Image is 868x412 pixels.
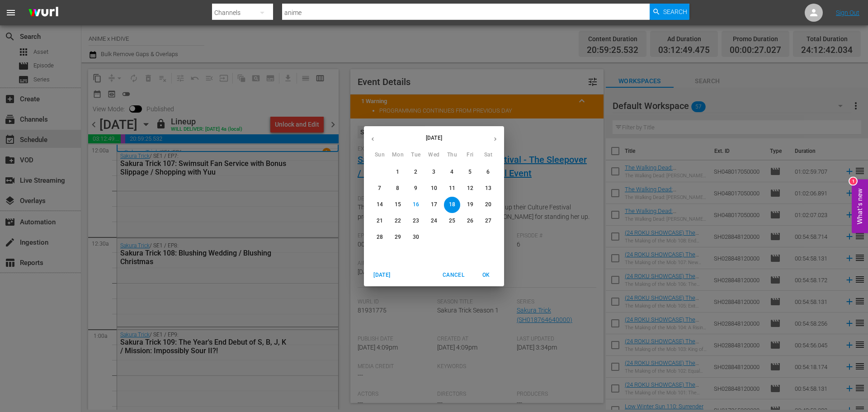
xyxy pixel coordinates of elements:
div: 1 [849,177,857,185]
button: 26 [462,213,478,229]
p: 28 [377,233,383,241]
p: 22 [395,217,401,225]
p: 21 [377,217,383,225]
p: [DATE] [382,134,486,142]
button: 10 [426,180,442,197]
p: 9 [414,185,417,192]
p: 26 [467,217,473,225]
span: Tue [408,151,424,160]
span: [DATE] [371,270,393,280]
span: Search [663,4,687,20]
button: 13 [480,180,496,197]
p: 8 [396,185,399,192]
p: 6 [486,168,490,176]
button: 14 [372,197,388,213]
button: 24 [426,213,442,229]
span: Wed [426,151,442,160]
p: 4 [450,168,453,176]
button: 7 [372,180,388,197]
button: 2 [408,164,424,180]
p: 3 [432,168,435,176]
p: 15 [395,201,401,208]
p: 24 [431,217,437,225]
a: Sign Out [836,9,859,16]
button: 28 [372,229,388,246]
button: Cancel [439,268,468,283]
button: [DATE] [368,268,396,283]
span: Sun [372,151,388,160]
span: Fri [462,151,478,160]
button: Open Feedback Widget [852,179,868,233]
button: 22 [390,213,406,229]
p: 13 [485,185,491,192]
p: 7 [378,185,381,192]
button: 16 [408,197,424,213]
img: ans4CAIJ8jUAAAAAAAAAAAAAAAAAAAAAAAAgQb4GAAAAAAAAAAAAAAAAAAAAAAAAJMjXAAAAAAAAAAAAAAAAAAAAAAAAgAT5G... [22,2,65,24]
button: 9 [408,180,424,197]
p: 20 [485,201,491,208]
button: 19 [462,197,478,213]
span: Sat [480,151,496,160]
button: 12 [462,180,478,197]
p: 18 [449,201,455,208]
p: 5 [468,168,472,176]
button: 3 [426,164,442,180]
p: 23 [413,217,419,225]
button: 27 [480,213,496,229]
p: 1 [396,168,399,176]
p: 2 [414,168,417,176]
button: 15 [390,197,406,213]
button: 8 [390,180,406,197]
button: 1 [390,164,406,180]
p: 19 [467,201,473,208]
span: menu [5,7,16,18]
button: 21 [372,213,388,229]
p: 25 [449,217,455,225]
span: Thu [444,151,460,160]
button: 23 [408,213,424,229]
button: 11 [444,180,460,197]
p: 14 [377,201,383,208]
button: 29 [390,229,406,246]
button: 4 [444,164,460,180]
span: Mon [390,151,406,160]
button: 6 [480,164,496,180]
button: 30 [408,229,424,246]
button: 5 [462,164,478,180]
p: 11 [449,185,455,192]
span: OK [475,270,497,280]
p: 16 [413,201,419,208]
p: 27 [485,217,491,225]
p: 10 [431,185,437,192]
p: 17 [431,201,437,208]
button: OK [472,268,500,283]
span: Cancel [443,270,464,280]
p: 29 [395,233,401,241]
button: 17 [426,197,442,213]
button: 18 [444,197,460,213]
button: 25 [444,213,460,229]
button: 20 [480,197,496,213]
p: 30 [413,233,419,241]
p: 12 [467,185,473,192]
